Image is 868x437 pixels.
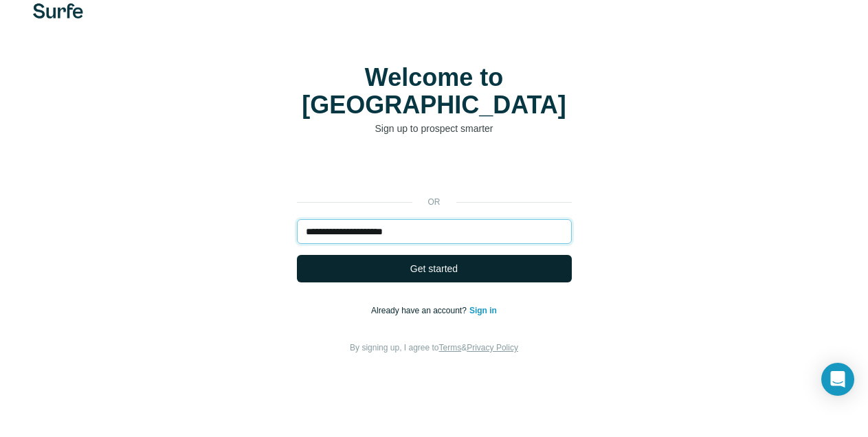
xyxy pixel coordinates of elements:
a: Privacy Policy [467,343,518,352]
p: or [412,196,456,208]
span: By signing up, I agree to & [350,343,518,352]
div: Sign in with Google. Opens in new tab [297,156,572,186]
a: Sign in [469,306,497,315]
p: Sign up to prospect smarter [297,122,572,135]
span: Get started [410,262,458,276]
button: Get started [297,255,572,282]
img: Surfe's logo [33,3,83,19]
iframe: Sign in with Google Button [290,156,579,186]
h1: Welcome to [GEOGRAPHIC_DATA] [297,64,572,119]
div: Open Intercom Messenger [821,363,854,396]
span: Already have an account? [371,306,469,315]
a: Terms [439,343,462,352]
